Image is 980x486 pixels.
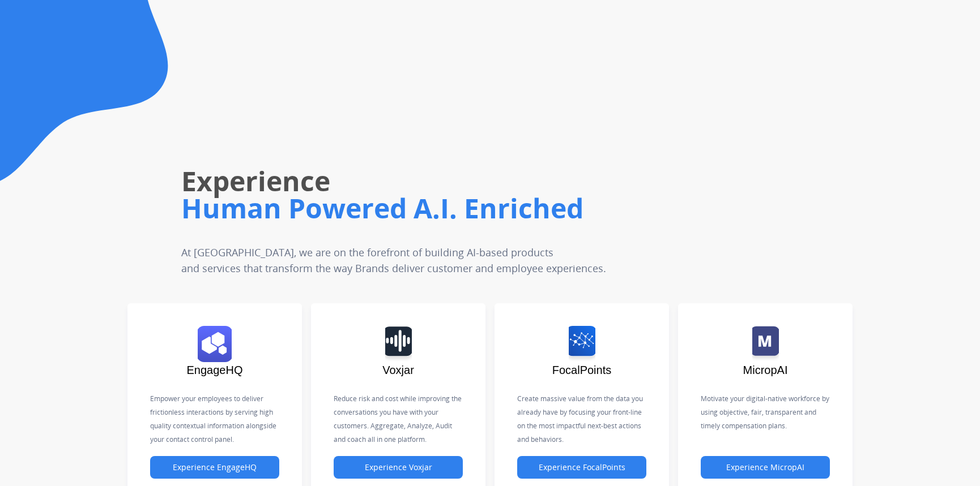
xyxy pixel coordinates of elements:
[382,364,414,376] span: Voxjar
[517,456,646,479] button: Experience FocalPoints
[181,244,623,276] p: At [GEOGRAPHIC_DATA], we are on the forefront of building AI-based products and services that tra...
[198,326,232,362] img: logo
[385,326,412,362] img: logo
[701,392,830,433] p: Motivate your digital-native workforce by using objective, fair, transparent and timely compensat...
[334,392,463,446] p: Reduce risk and cost while improving the conversations you have with your customers. Aggregate, A...
[569,326,595,362] img: logo
[187,364,243,376] span: EngageHQ
[517,392,646,446] p: Create massive value from the data you already have by focusing your front-line on the most impac...
[701,456,830,479] button: Experience MicropAI
[334,456,463,479] button: Experience Voxjar
[517,463,646,472] a: Experience FocalPoints
[552,364,612,376] span: FocalPoints
[150,392,279,446] p: Empower your employees to deliver frictionless interactions by serving high quality contextual in...
[181,163,696,199] h1: Experience
[181,190,696,226] h1: Human Powered A.I. Enriched
[334,463,463,472] a: Experience Voxjar
[743,364,788,376] span: MicropAI
[150,456,279,479] button: Experience EngageHQ
[701,463,830,472] a: Experience MicropAI
[150,463,279,472] a: Experience EngageHQ
[752,326,779,362] img: logo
